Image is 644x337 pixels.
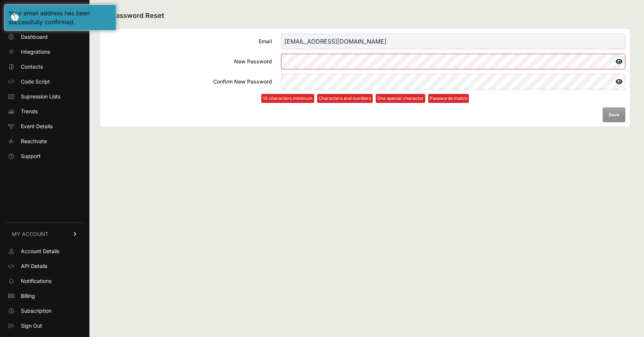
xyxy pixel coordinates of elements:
[4,31,85,43] a: Dashboard
[4,150,85,162] a: Support
[21,93,60,100] span: Supression Lists
[21,123,53,130] span: Event Details
[21,277,51,285] span: Notifications
[281,74,625,89] input: Confirm New Password
[4,260,85,272] a: API Details
[104,78,272,85] div: Confirm New Password
[4,76,85,88] a: Code Script
[21,33,48,41] span: Dashboard
[4,91,85,103] a: Supression Lists
[4,320,85,332] a: Sign Out
[4,120,85,132] a: Event Details
[4,46,85,58] a: Integrations
[21,248,59,255] span: Account Details
[4,305,85,317] a: Subscription
[4,275,85,287] a: Notifications
[21,292,35,300] span: Billing
[4,223,85,245] a: MY ACCOUNT
[12,230,48,238] span: MY ACCOUNT
[21,108,38,115] span: Trends
[21,307,51,315] span: Subscription
[104,58,272,65] div: New Password
[261,94,314,103] li: 10 characters minimum
[21,138,47,145] span: Reactivate
[428,94,469,103] li: Passwords match
[4,290,85,302] a: Billing
[376,94,425,103] li: One special character
[104,38,272,45] div: Email
[100,10,630,22] h2: Password Reset
[21,152,41,160] span: Support
[4,105,85,117] a: Trends
[21,48,50,56] span: Integrations
[317,94,373,103] li: Characters and numbers
[281,54,625,69] input: New Password
[21,322,42,330] span: Sign Out
[281,34,625,49] input: Email
[4,135,85,147] a: Reactivate
[4,61,85,73] a: Contacts
[4,245,85,257] a: Account Details
[21,63,43,70] span: Contacts
[9,9,112,26] div: Your email address has been successfully confirmed.
[21,78,50,85] span: Code Script
[21,262,47,270] span: API Details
